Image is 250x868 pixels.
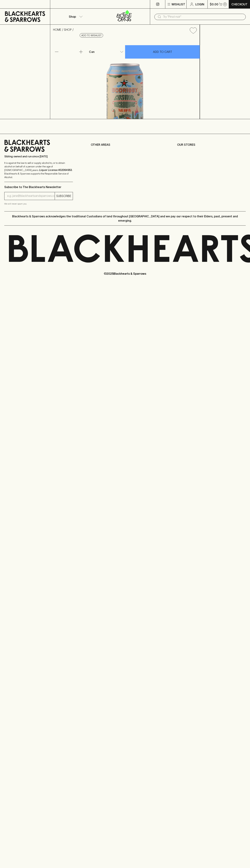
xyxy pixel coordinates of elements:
p: ⠀ [50,2,53,6]
p: Checkout [231,2,247,6]
p: Blackhearts & Sparrows acknowledges the traditional Custodians of land throughout [GEOGRAPHIC_DAT... [7,214,243,223]
p: 0 [224,3,226,5]
p: Shop [69,14,76,19]
a: SHOP [64,28,72,31]
p: Login [195,2,204,6]
p: We will never spam you [4,202,73,206]
p: Wishlist [172,2,185,6]
p: It is against the law to sell or supply alcohol to, or to obtain alcohol on behalf of a person un... [4,161,73,179]
p: OTHER AREAS [91,143,159,147]
p: OUR STORES [177,143,246,147]
p: Subscribe to The Blackhearts Newsletter [4,185,73,189]
p: Can [89,50,95,54]
div: Can [88,48,125,55]
strong: Liquor License #32064953 [39,169,72,171]
button: Add to wishlist [188,26,198,35]
input: Try "Pinot noir" [163,14,243,20]
button: Shop [50,9,100,24]
button: Add to wishlist [80,33,103,38]
img: 53079.png [50,37,200,119]
p: ADD TO CART [153,50,172,54]
button: SUBSCRIBE [55,192,73,200]
p: SUBSCRIBE [56,194,71,198]
p: Sibling owned and run since [DATE] [4,155,73,158]
p: $0.00 [210,2,218,6]
button: ADD TO CART [125,45,200,59]
a: HOME [53,28,61,31]
input: e.g. jane@blackheartsandsparrows.com.au [7,193,55,199]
